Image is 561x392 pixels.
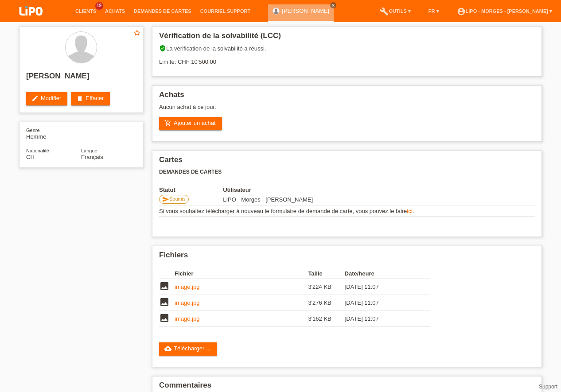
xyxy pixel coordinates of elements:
span: 19 [95,2,103,10]
td: 3'224 KB [308,279,344,295]
div: Homme [26,127,81,140]
a: deleteEffacer [71,92,110,105]
span: Français [81,154,103,160]
a: close [330,2,336,8]
a: cloud_uploadTélécharger ... [159,342,217,356]
td: [DATE] 11:07 [345,311,417,327]
i: close [331,3,335,8]
span: Suisse [26,154,35,160]
a: buildOutils ▾ [375,8,415,14]
a: account_circleLIPO - Morges - [PERSON_NAME] ▾ [452,8,557,14]
h2: [PERSON_NAME] [26,72,136,85]
i: send [162,196,169,203]
td: 3'276 KB [308,295,344,311]
h2: Vérification de la solvabilité (LCC) [159,31,535,45]
h2: Cartes [159,155,535,169]
th: Taille [308,268,344,279]
a: Clients [71,8,101,14]
div: La vérification de la solvabilité a réussi. Limite: CHF 10'500.00 [159,45,535,72]
a: image.jpg [175,283,199,290]
i: edit [31,95,39,102]
i: add_shopping_cart [164,120,171,127]
i: build [380,7,389,16]
td: Si vous souhaitez télécharger à nouveau le formulaire de demande de carte, vous pouvez le faire . [159,206,535,217]
span: 17.09.2025 [223,196,313,203]
i: star_border [133,29,141,37]
a: [PERSON_NAME] [282,8,329,14]
a: Courriel Support [196,8,255,14]
i: verified_user [159,45,166,52]
td: 3'162 KB [308,311,344,327]
h2: Fichiers [159,251,535,264]
a: FR ▾ [424,8,444,14]
a: Support [539,384,557,390]
a: LIPO pay [9,18,53,25]
td: [DATE] 11:07 [345,279,417,295]
td: [DATE] 11:07 [345,295,417,311]
th: Statut [159,186,223,193]
a: add_shopping_cartAjouter un achat [159,117,222,130]
span: Genre [26,128,40,133]
i: delete [76,95,83,102]
a: Demandes de cartes [129,8,196,14]
th: Fichier [175,268,308,279]
h2: Achats [159,90,535,104]
i: image [159,313,170,323]
span: Soumis [169,196,186,202]
a: editModifier [26,92,67,105]
a: ici [407,208,412,214]
div: Aucun achat à ce jour. [159,104,535,117]
span: Langue [81,148,97,153]
span: Nationalité [26,148,49,153]
th: Utilisateur [223,186,373,193]
th: Date/heure [345,268,417,279]
i: account_circle [457,7,466,16]
a: image.jpg [175,299,199,306]
a: star_border [133,29,141,38]
a: image.jpg [175,315,199,322]
h3: Demandes de cartes [159,169,535,175]
i: cloud_upload [164,345,171,352]
a: Achats [101,8,129,14]
i: image [159,281,170,291]
i: image [159,297,170,307]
